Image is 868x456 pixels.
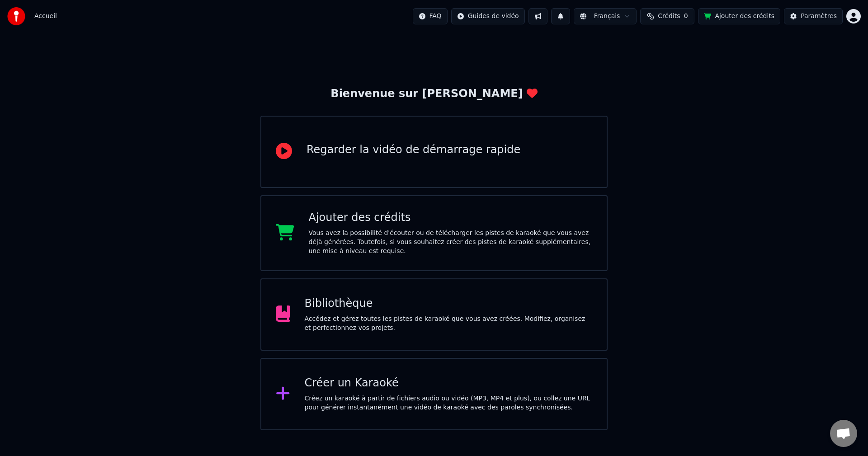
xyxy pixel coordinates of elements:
div: Créer un Karaoké [305,376,593,390]
nav: breadcrumb [34,12,57,21]
div: Ouvrir le chat [830,420,857,447]
button: Guides de vidéo [451,8,525,24]
div: Regarder la vidéo de démarrage rapide [307,143,520,157]
button: FAQ [413,8,448,24]
button: Ajouter des crédits [698,8,780,24]
div: Bibliothèque [305,296,593,311]
div: Accédez et gérez toutes les pistes de karaoké que vous avez créées. Modifiez, organisez et perfec... [305,315,593,333]
div: Vous avez la possibilité d'écouter ou de télécharger les pistes de karaoké que vous avez déjà gén... [309,229,593,256]
div: Paramètres [801,12,837,21]
span: 0 [684,12,688,21]
div: Ajouter des crédits [309,211,593,225]
div: Créez un karaoké à partir de fichiers audio ou vidéo (MP3, MP4 et plus), ou collez une URL pour g... [305,394,593,412]
img: youka [7,7,25,25]
span: Crédits [658,12,680,21]
span: Accueil [34,12,57,21]
div: Bienvenue sur [PERSON_NAME] [330,87,537,101]
button: Paramètres [784,8,843,24]
button: Crédits0 [640,8,694,24]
